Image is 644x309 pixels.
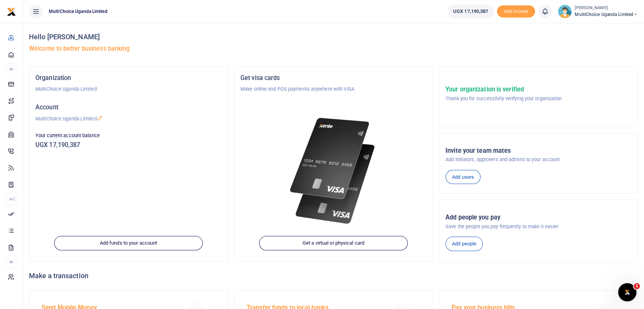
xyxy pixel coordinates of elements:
[6,193,16,205] li: Ac
[240,74,426,82] h5: Get visa cards
[35,141,221,149] h5: UGX 17,190,387
[35,85,221,93] p: MultiChoice Uganda Limited
[445,95,562,102] p: Thank you for successfully verifying your organization
[35,132,221,139] p: Your current account balance
[634,283,640,289] span: 1
[497,5,535,18] span: Add money
[444,5,497,18] li: Wallet ballance
[497,5,535,18] li: Toup your wallet
[6,63,16,75] li: M
[445,170,481,184] a: Add users
[445,214,631,221] h5: Add people you pay
[558,5,638,18] a: profile-user [PERSON_NAME] MultiChoice Uganda Limited
[445,156,631,163] p: Add initiators, approvers and admins to your account
[54,236,203,251] a: Add funds to your account
[618,283,636,301] iframe: Intercom live chat
[453,8,488,15] span: UGX 17,190,387
[46,8,111,15] span: MultiChoice Uganda Limited
[240,85,426,93] p: Make online and POS payments anywhere with VISA
[447,5,494,18] a: UGX 17,190,387
[7,7,16,16] img: logo-small
[29,45,638,53] h5: Welcome to better business banking
[35,74,221,82] h5: Organization
[445,237,483,251] a: Add people
[7,8,16,14] a: logo-small logo-large logo-large
[35,115,221,123] p: MultiChoice Uganda Limited
[497,8,535,14] a: Add money
[575,11,638,18] span: MultiChoice Uganda Limited
[575,5,638,11] small: [PERSON_NAME]
[35,104,221,111] h5: Account
[445,147,631,155] h5: Invite your team mates
[29,272,638,280] h4: Make a transaction
[29,33,638,41] h4: Hello [PERSON_NAME]
[445,223,631,231] p: Save the people you pay frequently to make it easier
[6,256,16,268] li: M
[558,5,572,18] img: profile-user
[445,86,562,93] h5: Your organization is verified
[259,236,408,251] a: Get a virtual or physical card
[287,111,380,231] img: xente-_physical_cards.png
